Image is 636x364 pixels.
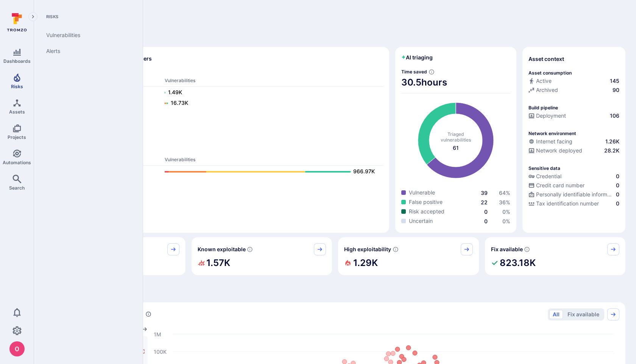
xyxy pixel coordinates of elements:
[401,69,427,75] span: Time saved
[145,310,151,318] div: Number of vulnerabilities in status 'Open' 'Triaged' and 'In process' grouped by score
[409,208,444,215] span: Risk accepted
[564,310,603,319] button: Fix available
[605,138,619,145] span: 1.26K
[528,138,619,145] a: Internet facing1.26K
[528,77,619,85] a: Active145
[528,147,619,156] div: Evidence that the asset is packaged and deployed somewhere
[9,341,25,356] img: ACg8ocJcCe-YbLxGm5tc0PuNRxmgP8aEm0RBXn6duO8aeMVK9zjHhw=s96-c
[40,14,134,20] span: Risks
[536,191,614,198] span: Personally identifiable information (PII)
[247,246,253,252] svg: Confirmed exploitable by KEV
[604,147,619,154] span: 28.2K
[610,77,619,85] span: 145
[338,237,479,275] div: High exploitability
[528,191,619,198] a: Personally identifiable information (PII)0
[502,218,510,224] span: 0 %
[481,190,488,196] a: 39
[165,88,376,97] a: 1.49K
[528,182,619,191] div: Evidence indicative of processing credit card numbers
[40,43,134,59] a: Alerts
[536,200,599,207] span: Tax identification number
[528,138,572,145] div: Internet facing
[528,200,619,209] div: Evidence indicative of processing tax identification numbers
[393,246,399,252] svg: EPSS score ≥ 0.7
[9,185,25,191] span: Search
[154,348,167,355] text: 100K
[528,200,599,207] div: Tax identification number
[536,86,558,94] span: Archived
[485,237,626,275] div: Fix available
[528,112,566,120] div: Deployment
[30,14,36,20] i: Expand navigation menu
[45,287,625,298] span: Prioritize
[610,112,619,120] span: 106
[409,198,443,206] span: False positive
[500,255,536,271] h2: 823.18K
[401,76,510,89] span: 30.5 hours
[499,190,510,196] a: 64%
[40,27,134,43] a: Vulnerabilities
[51,68,383,74] span: Dev scanners
[11,84,23,89] span: Risks
[616,182,619,189] span: 0
[9,109,25,115] span: Assets
[536,173,561,180] span: Credential
[499,199,510,205] span: 36 %
[441,131,471,143] span: Triaged vulnerabilities
[502,208,510,215] span: 0 %
[481,199,488,205] a: 22
[528,173,561,180] div: Credential
[528,191,614,198] div: Personally identifiable information (PII)
[8,134,26,140] span: Projects
[528,77,619,86] div: Commits seen in the last 180 days
[491,246,523,253] span: Fix available
[536,147,582,154] span: Network deployed
[536,112,566,120] span: Deployment
[613,86,619,94] span: 90
[192,237,332,275] div: Known exploitable
[499,199,510,205] a: 36%
[536,77,552,85] span: Active
[536,182,585,189] span: Credit card number
[409,189,435,196] span: Vulnerable
[502,208,510,215] a: 0%
[401,54,433,61] h2: AI triaging
[164,156,383,166] th: Vulnerabilities
[528,70,572,76] p: Asset consumption
[528,77,552,85] div: Active
[528,112,619,120] a: Deployment106
[3,58,31,64] span: Dashboards
[528,131,576,136] p: Network environment
[353,255,378,271] h2: 1.29K
[9,341,25,356] div: oleg malkov
[502,218,510,224] a: 0%
[524,246,530,252] svg: Vulnerabilities with fix available
[206,255,230,271] h2: 1.57K
[528,191,619,200] div: Evidence indicative of processing personally identifiable information
[528,55,564,63] span: Asset context
[168,89,182,95] text: 1.49K
[154,331,161,337] text: 1M
[409,217,433,225] span: Uncertain
[484,218,488,224] a: 0
[528,105,558,110] p: Build pipeline
[164,77,383,87] th: Vulnerabilities
[45,32,625,42] span: Discover
[616,191,619,198] span: 0
[528,165,560,171] p: Sensitive data
[353,168,375,174] text: 966.97K
[528,86,558,94] div: Archived
[165,167,376,176] a: 966.97K
[528,182,619,189] a: Credit card number0
[528,173,619,182] div: Evidence indicative of handling user or service credentials
[453,144,459,152] span: total
[484,208,488,215] a: 0
[198,246,246,253] span: Known exploitable
[344,246,391,253] span: High exploitability
[549,310,563,319] button: All
[528,147,582,154] div: Network deployed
